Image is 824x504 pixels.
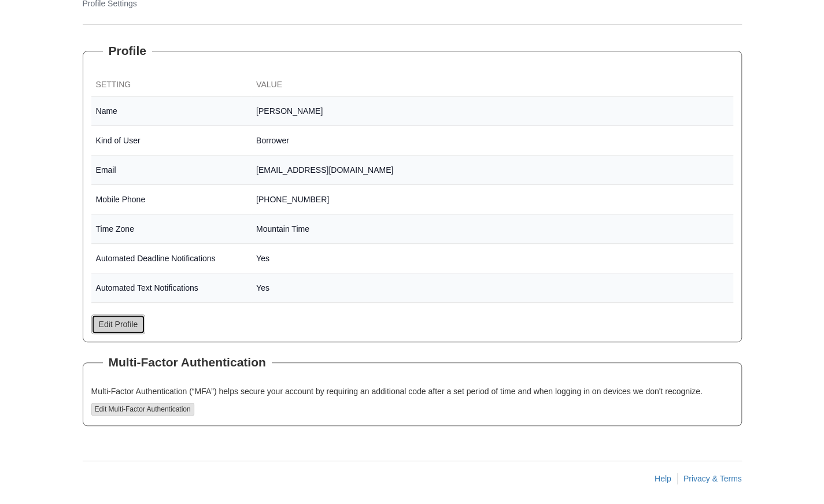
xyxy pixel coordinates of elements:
td: [PHONE_NUMBER] [252,185,733,214]
td: Mountain Time [252,214,733,244]
td: Name [91,97,252,126]
a: Privacy & Terms [683,474,742,483]
a: Edit Profile [91,314,146,334]
td: [PERSON_NAME] [252,97,733,126]
td: Yes [252,244,733,273]
td: Kind of User [91,126,252,155]
td: [EMAIL_ADDRESS][DOMAIN_NAME] [252,155,733,185]
td: Automated Text Notifications [91,273,252,303]
th: Value [252,74,733,97]
button: Edit Multi-Factor Authentication [91,403,194,416]
a: Help [655,474,671,483]
td: Yes [252,273,733,303]
legend: Multi-Factor Authentication [103,354,272,371]
th: Setting [91,74,252,97]
td: Automated Deadline Notifications [91,244,252,273]
td: Time Zone [91,214,252,244]
p: Multi-Factor Authentication (“MFA”) helps secure your account by requiring an additional code aft... [91,386,733,397]
legend: Profile [103,42,152,60]
td: Email [91,155,252,185]
td: Borrower [252,126,733,155]
td: Mobile Phone [91,185,252,214]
